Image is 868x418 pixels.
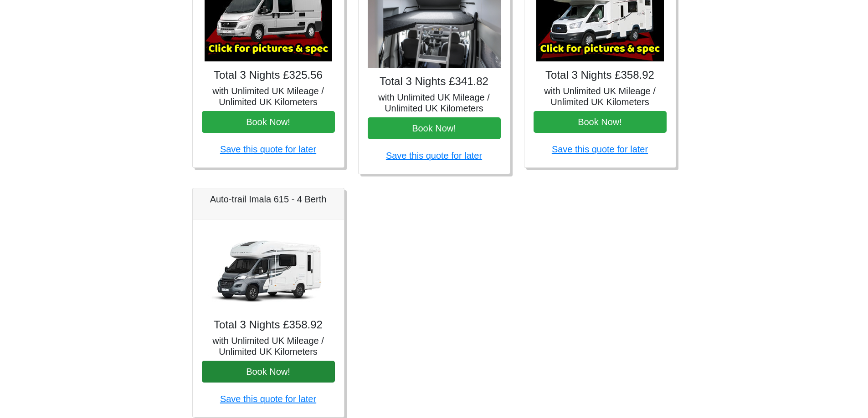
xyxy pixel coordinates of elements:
h4: Total 3 Nights £358.92 [534,69,667,82]
h4: Total 3 Nights £325.56 [202,69,335,82]
img: Auto-trail Imala 615 - 4 Berth [205,229,332,311]
button: Book Now! [202,111,335,133]
button: Book Now! [202,361,335,383]
h5: with Unlimited UK Mileage / Unlimited UK Kilometers [368,92,501,114]
a: Save this quote for later [552,144,648,154]
a: Save this quote for later [386,151,482,161]
h5: with Unlimited UK Mileage / Unlimited UK Kilometers [202,86,335,107]
h5: with Unlimited UK Mileage / Unlimited UK Kilometers [202,335,335,357]
h4: Total 3 Nights £341.82 [368,75,501,88]
h5: with Unlimited UK Mileage / Unlimited UK Kilometers [534,86,667,107]
a: Save this quote for later [220,394,316,404]
h4: Total 3 Nights £358.92 [202,318,335,332]
button: Book Now! [368,117,501,139]
h5: Auto-trail Imala 615 - 4 Berth [202,194,335,205]
a: Save this quote for later [220,144,316,154]
button: Book Now! [534,111,667,133]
